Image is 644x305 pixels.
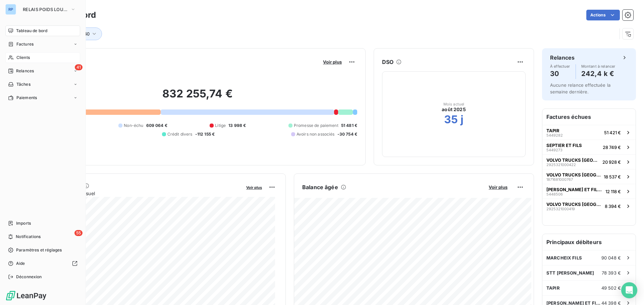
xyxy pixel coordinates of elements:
[444,113,458,126] h2: 35
[5,52,80,63] a: Clients
[16,28,47,34] span: Tableau de bord
[167,131,193,137] span: Crédit divers
[542,234,636,250] h6: Principaux débiteurs
[581,68,615,79] h4: 242,4 k €
[228,123,246,129] span: 13 998 €
[302,183,338,191] h6: Balance âgée
[546,148,562,152] span: 5449273
[23,7,68,12] span: RELAIS POIDS LOURDS AUVERGNE
[542,169,636,184] button: VOLVO TRUCKS [GEOGRAPHIC_DATA]-VTF187168100076718 537 €
[5,79,80,90] a: Tâches
[5,92,80,103] a: Paiements
[442,106,466,113] span: août 2025
[5,39,80,50] a: Factures
[195,131,215,137] span: -112 155 €
[246,185,262,190] span: Voir plus
[546,143,582,148] span: SEPTIER ET FILS
[601,255,621,260] span: 90 048 €
[461,113,464,126] h2: j
[215,123,226,129] span: Litige
[604,174,621,179] span: 18 537 €
[546,163,576,167] span: 2925321000422
[546,133,563,137] span: 5449282
[5,4,16,15] div: RP
[16,220,31,226] span: Imports
[550,68,570,79] h4: 30
[550,54,575,62] h6: Relances
[546,157,600,163] span: VOLVO TRUCKS [GEOGRAPHIC_DATA]-VTF
[16,247,62,253] span: Paramètres et réglages
[542,199,636,213] button: VOLVO TRUCKS [GEOGRAPHIC_DATA]-VTF29253210004198 394 €
[38,87,357,107] h2: 832 255,74 €
[5,290,47,301] img: Logo LeanPay
[546,172,601,177] span: VOLVO TRUCKS [GEOGRAPHIC_DATA]-VTF
[586,10,620,20] button: Actions
[542,125,636,140] button: TAPIR544928251 421 €
[16,95,37,101] span: Paiements
[5,218,80,229] a: Imports
[294,123,338,129] span: Promesse de paiement
[16,81,31,87] span: Tâches
[550,82,610,94] span: Aucune relance effectuée la semaine dernière.
[603,145,621,150] span: 28 749 €
[341,123,357,129] span: 51 481 €
[546,255,582,260] span: MARCHEIX FILS
[321,59,344,65] button: Voir plus
[5,258,80,269] a: Aide
[542,140,636,154] button: SEPTIER ET FILS544927328 749 €
[489,184,507,190] span: Voir plus
[16,41,34,47] span: Factures
[546,128,559,133] span: TAPIR
[605,189,621,194] span: 12 118 €
[124,123,143,129] span: Non-échu
[546,207,575,211] span: 2925321000419
[546,192,563,196] span: 5448506
[16,234,41,240] span: Notifications
[16,55,30,61] span: Clients
[75,64,83,70] span: 41
[5,25,80,36] a: Tableau de bord
[542,154,636,169] button: VOLVO TRUCKS [GEOGRAPHIC_DATA]-VTF292532100042220 928 €
[546,177,573,181] span: 1871681000767
[601,285,621,291] span: 49 502 €
[382,58,393,66] h6: DSO
[605,204,621,209] span: 8 394 €
[546,202,602,207] span: VOLVO TRUCKS [GEOGRAPHIC_DATA]-VTF
[581,64,615,68] span: Montant à relancer
[337,131,357,137] span: -30 754 €
[542,109,636,125] h6: Factures échues
[546,270,594,276] span: STT [PERSON_NAME]
[602,159,621,165] span: 20 928 €
[546,187,603,192] span: [PERSON_NAME] ET FILS [PERSON_NAME]
[38,190,241,197] span: Chiffre d'affaires mensuel
[5,245,80,255] a: Paramètres et réglages
[487,184,509,190] button: Voir plus
[146,123,167,129] span: 609 064 €
[297,131,335,137] span: Avoirs non associés
[604,130,621,135] span: 51 421 €
[16,274,42,280] span: Déconnexion
[443,102,465,106] span: Mois actuel
[542,184,636,199] button: [PERSON_NAME] ET FILS [PERSON_NAME]544850612 118 €
[16,260,25,266] span: Aide
[74,230,83,236] span: 55
[5,66,80,76] a: 41Relances
[546,285,560,291] span: TAPIR
[602,270,621,276] span: 78 393 €
[244,184,264,190] button: Voir plus
[323,59,342,65] span: Voir plus
[16,68,34,74] span: Relances
[550,64,570,68] span: À effectuer
[621,282,637,298] div: Open Intercom Messenger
